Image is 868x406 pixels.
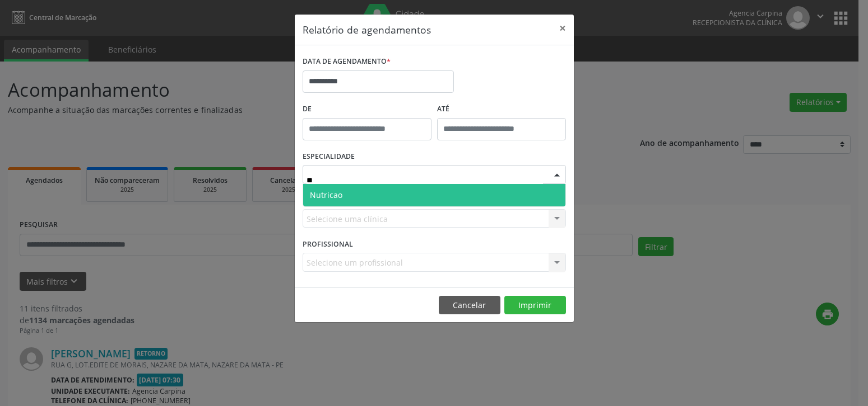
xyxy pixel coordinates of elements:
[303,148,355,166] label: ESPECIALIDADE
[504,296,566,315] button: Imprimir
[303,22,431,37] h5: Relatório de agendamentos
[551,15,574,42] button: Close
[439,296,500,315] button: Cancelar
[303,101,431,118] label: De
[437,101,566,118] label: ATÉ
[303,53,391,70] label: DATA DE AGENDAMENTO
[310,190,342,200] span: Nutricao
[303,235,353,253] label: PROFISSIONAL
